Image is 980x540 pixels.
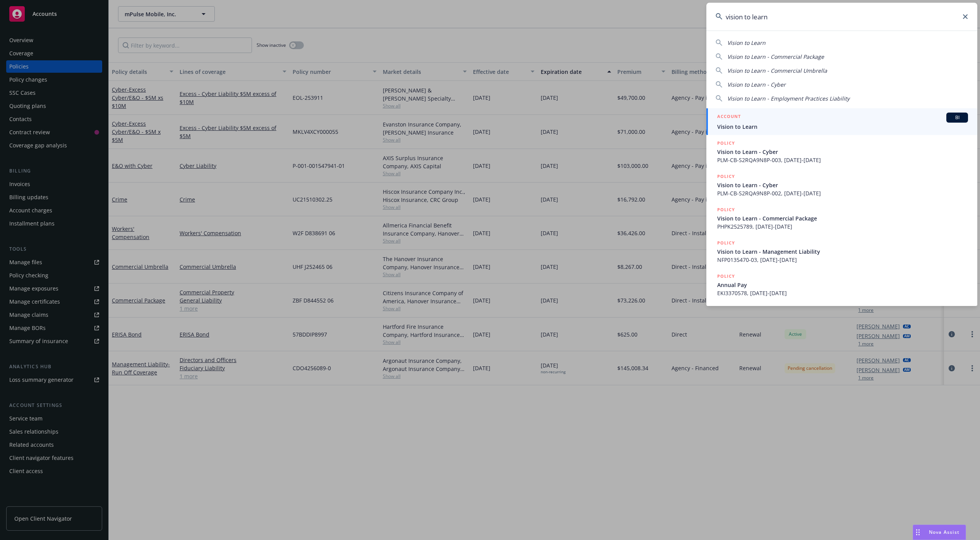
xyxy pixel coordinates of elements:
h5: ACCOUNT [717,113,741,122]
div: Drag to move [913,525,923,540]
span: Vision to Learn - Cyber [717,148,968,156]
span: PLM-CB-S2RQA9N8P-002, [DATE]-[DATE] [717,189,968,197]
h5: POLICY [717,239,735,247]
a: POLICYVision to Learn - CyberPLM-CB-S2RQA9N8P-002, [DATE]-[DATE] [706,168,977,202]
span: PLM-CB-S2RQA9N8P-003, [DATE]-[DATE] [717,156,968,164]
span: PHPK2525789, [DATE]-[DATE] [717,222,968,231]
span: NFP0135470-03, [DATE]-[DATE] [717,256,968,264]
span: Vision to Learn [727,39,766,46]
h5: POLICY [717,272,735,280]
span: Vision to Learn - Commercial Package [717,214,968,222]
span: EKI3370578, [DATE]-[DATE] [717,289,968,297]
span: Vision to Learn - Management Liability [717,248,968,256]
h5: POLICY [717,206,735,214]
span: Vision to Learn - Commercial Package [727,53,824,60]
button: Nova Assist [913,525,966,540]
input: Search... [706,3,977,31]
span: Vision to Learn - Cyber [717,181,968,189]
a: POLICYVision to Learn - Management LiabilityNFP0135470-03, [DATE]-[DATE] [706,235,977,268]
a: ACCOUNTBIVision to Learn [706,108,977,135]
span: Vision to Learn [717,123,968,131]
h5: POLICY [717,139,735,147]
span: Vision to Learn - Commercial Umbrella [727,67,827,74]
span: Nova Assist [929,529,959,535]
a: POLICYVision to Learn - CyberPLM-CB-S2RQA9N8P-003, [DATE]-[DATE] [706,135,977,168]
span: Vision to Learn - Employment Practices Liability [727,95,850,102]
span: Annual Pay [717,281,968,289]
a: POLICYVision to Learn - Commercial PackagePHPK2525789, [DATE]-[DATE] [706,202,977,235]
h5: POLICY [717,173,735,180]
a: POLICYAnnual PayEKI3370578, [DATE]-[DATE] [706,268,977,301]
span: Vision to Learn - Cyber [727,81,786,88]
span: BI [949,114,965,121]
